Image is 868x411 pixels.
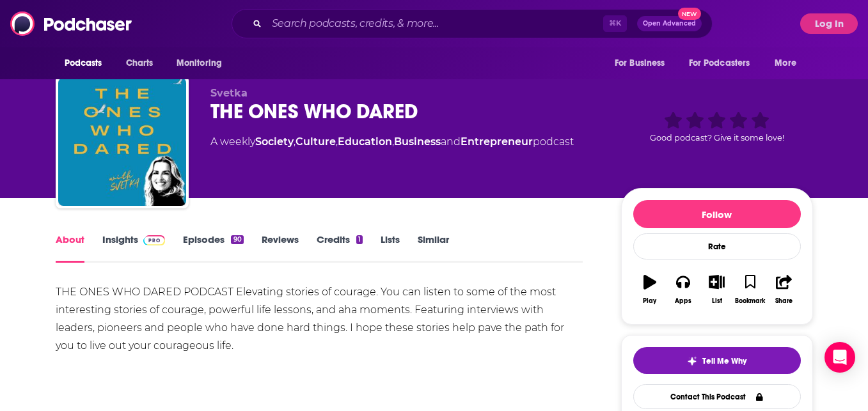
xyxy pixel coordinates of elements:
input: Search podcasts, credits, & more... [267,13,603,34]
a: InsightsPodchaser Pro [102,233,166,263]
span: , [336,136,338,148]
a: Reviews [262,233,299,263]
a: Business [394,136,441,148]
div: A weekly podcast [210,134,574,150]
button: open menu [766,51,812,75]
span: , [392,136,394,148]
a: Charts [118,51,161,75]
span: Open Advanced [643,20,696,27]
span: Charts [126,54,154,72]
button: open menu [681,51,769,75]
button: List [700,267,733,313]
span: Tell Me Why [702,356,746,366]
img: tell me why sparkle [687,356,697,366]
button: open menu [168,51,239,75]
div: 1 [356,235,363,244]
div: 90 [231,235,243,244]
span: More [775,54,796,72]
a: Similar [418,233,449,263]
div: Good podcast? Give it some love! [621,87,813,166]
span: Good podcast? Give it some love! [650,133,784,143]
button: Follow [633,200,801,228]
a: Lists [381,233,400,263]
div: Rate [633,233,801,260]
a: Society [255,136,294,148]
span: For Business [615,54,665,72]
div: Search podcasts, credits, & more... [232,9,713,38]
button: Open AdvancedNew [637,16,702,31]
a: Culture [296,136,336,148]
span: , [294,136,296,148]
span: Monitoring [177,54,222,72]
span: and [441,136,461,148]
span: Svetka [210,87,248,99]
button: Share [767,267,800,313]
a: About [56,233,84,263]
a: Contact This Podcast [633,384,801,409]
button: Apps [667,267,700,313]
span: New [678,8,701,20]
img: Podchaser Pro [143,235,166,245]
button: open menu [56,51,119,75]
img: THE ONES WHO DARED [58,78,186,206]
button: Log In [800,13,858,34]
span: ⌘ K [603,15,627,32]
div: Play [643,297,656,305]
a: Entrepreneur [461,136,533,148]
img: Podchaser - Follow, Share and Rate Podcasts [10,12,133,36]
a: Credits1 [317,233,363,263]
div: Bookmark [735,297,765,305]
a: Episodes90 [183,233,243,263]
div: THE ONES WHO DARED PODCAST Elevating stories of courage. You can listen to some of the most inter... [56,283,583,355]
span: For Podcasters [689,54,750,72]
button: tell me why sparkleTell Me Why [633,347,801,374]
div: Share [775,297,793,305]
button: Play [633,267,667,313]
div: Open Intercom Messenger [825,342,855,373]
button: open menu [606,51,681,75]
div: List [712,297,722,305]
a: Education [338,136,392,148]
button: Bookmark [734,267,767,313]
span: Podcasts [65,54,102,72]
div: Apps [675,297,691,305]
